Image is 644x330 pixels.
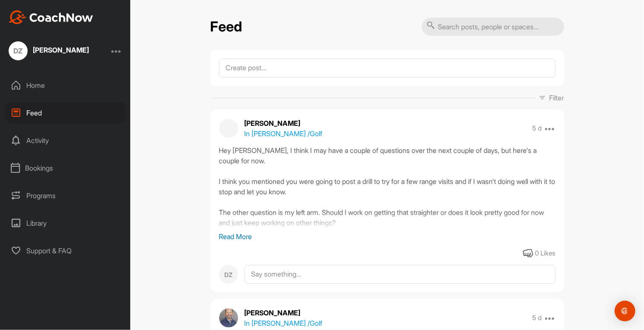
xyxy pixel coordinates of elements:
[245,308,323,318] p: [PERSON_NAME]
[245,318,323,328] p: In [PERSON_NAME] / Golf
[219,231,556,242] p: Read More
[535,249,556,258] div: 0 Likes
[550,93,564,103] p: Filter
[5,240,126,262] div: Support & FAQ
[245,118,323,128] p: [PERSON_NAME]
[245,128,323,139] p: In [PERSON_NAME] / Golf
[532,124,542,133] p: 5 d
[5,185,126,206] div: Programs
[532,314,542,322] p: 5 d
[5,75,126,96] div: Home
[422,18,564,36] input: Search posts, people or spaces...
[5,130,126,151] div: Activity
[5,102,126,124] div: Feed
[9,10,93,24] img: CoachNow
[219,145,556,231] div: Hey [PERSON_NAME], I think I may have a couple of questions over the next couple of days, but her...
[5,212,126,234] div: Library
[9,41,28,60] div: DZ
[210,19,242,35] h2: Feed
[219,308,238,327] img: avatar
[33,47,89,53] div: [PERSON_NAME]
[5,157,126,179] div: Bookings
[615,301,635,321] div: Open Intercom Messenger
[219,265,238,284] div: DZ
